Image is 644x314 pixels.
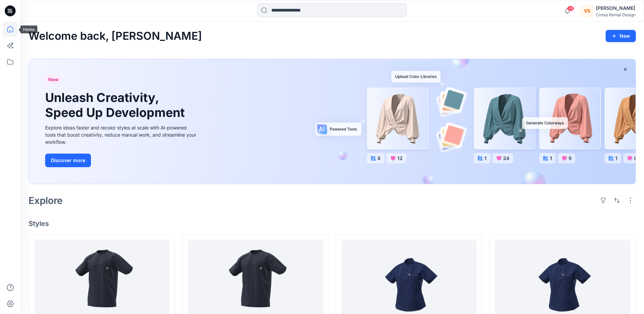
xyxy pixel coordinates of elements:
[29,195,63,206] h2: Explore
[45,154,198,167] a: Discover more
[48,75,59,84] span: New
[606,30,636,42] button: New
[45,154,91,167] button: Discover more
[29,220,636,228] h4: Styles
[29,30,202,42] h2: Welcome back, [PERSON_NAME]
[45,124,198,145] div: Explore ideas faster and recolor styles at scale with AI-powered tools that boost creativity, red...
[581,5,593,17] div: VS
[45,90,188,120] h1: Unleash Creativity, Speed Up Development
[596,4,636,12] div: [PERSON_NAME]
[596,12,636,17] div: Cintas Rental Design
[567,6,574,11] span: 46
